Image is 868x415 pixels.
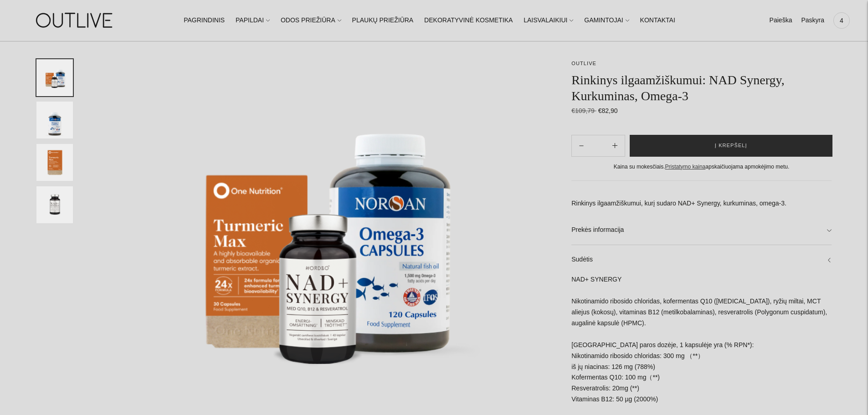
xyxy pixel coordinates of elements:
a: Pristatymo kaina [665,164,706,170]
a: DEKORATYVINĖ KOSMETIKA [424,10,513,31]
a: KONTAKTAI [640,10,675,31]
img: OUTLIVE [18,5,132,36]
button: Translation missing: en.general.accessibility.image_thumbail [36,186,73,223]
a: Sudėtis [571,245,832,274]
div: Kaina su mokesčiais. apskaičiuojama apmokėjimo metu. [571,162,832,172]
button: Translation missing: en.general.accessibility.image_thumbail [36,102,73,138]
h1: Rinkinys ilgaamžiškumui: NAD Synergy, Kurkuminas, Omega-3 [571,72,832,104]
a: LAISVALAIKIUI [524,10,573,31]
input: Product quantity [591,139,605,152]
a: PLAUKŲ PRIEŽIŪRA [352,10,414,31]
a: Paskyra [801,10,824,31]
a: ODOS PRIEŽIŪRA [281,10,341,31]
p: Rinkinys ilgaamžiškumui, kurį sudaro NAD+ Synergy, kurkuminas, omega-3. [571,198,832,209]
button: Subtract product quantity [605,135,625,157]
button: Add product quantity [572,135,591,157]
a: GAMINTOJAI [584,10,629,31]
a: PAGRINDINIS [184,10,225,31]
button: Translation missing: en.general.accessibility.image_thumbail [36,59,73,96]
a: Prekės informacija [571,215,832,245]
a: OUTLIVE [571,61,596,66]
span: €82,90 [598,107,618,114]
a: 4 [833,10,850,31]
s: €109,79 [571,107,596,114]
span: 4 [835,14,848,27]
a: PAPILDAI [236,10,270,31]
button: Translation missing: en.general.accessibility.image_thumbail [36,144,73,181]
button: Į krepšelį [630,135,832,157]
a: Paieška [770,10,792,31]
span: Į krepšelį [715,141,747,150]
